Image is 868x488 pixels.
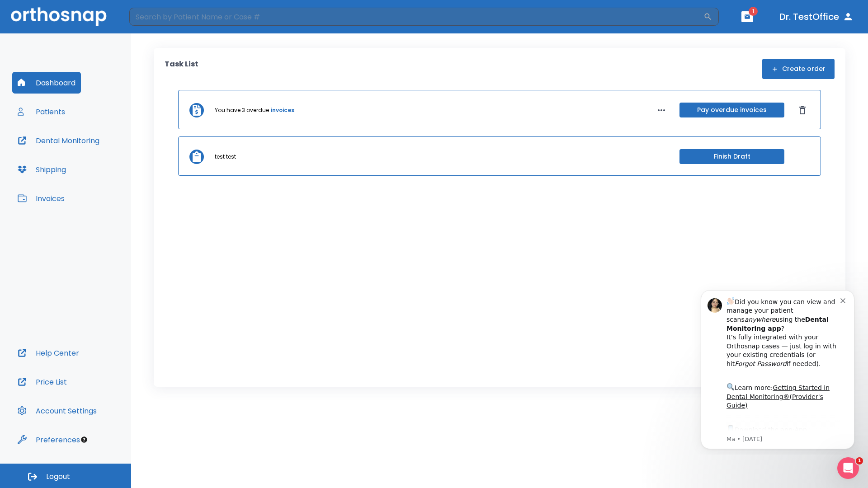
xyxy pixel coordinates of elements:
[12,130,105,151] button: Dental Monitoring
[762,59,835,79] button: Create order
[679,149,784,164] button: Finish Draft
[46,472,70,482] span: Logout
[153,14,160,21] button: Dismiss notification
[12,159,71,180] button: Shipping
[39,153,153,161] p: Message from Ma, sent 5w ago
[39,142,153,188] div: Download the app: | ​ Let us know if you need help getting started!
[271,106,294,114] a: invoices
[215,153,236,161] p: test test
[12,371,72,393] button: Price List
[80,436,88,444] div: Tooltip anchor
[215,106,269,114] p: You have 3 overdue
[687,282,868,455] iframe: Intercom notifications message
[679,103,784,117] button: Pay overdue invoices
[776,9,857,25] button: Dr. TestOffice
[12,342,85,364] button: Help Center
[795,103,810,117] button: Dismiss
[12,72,81,94] button: Dashboard
[837,457,859,479] iframe: Intercom live chat
[12,429,85,450] button: Preferences
[129,8,703,26] input: Search by Patient Name or Case #
[165,59,198,79] p: Task List
[12,400,102,422] button: Account Settings
[749,7,758,16] span: 1
[11,7,107,26] img: Orthosnap
[12,101,71,122] button: Patients
[39,144,120,160] a: App Store
[12,188,70,209] button: Invoices
[856,457,863,465] span: 1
